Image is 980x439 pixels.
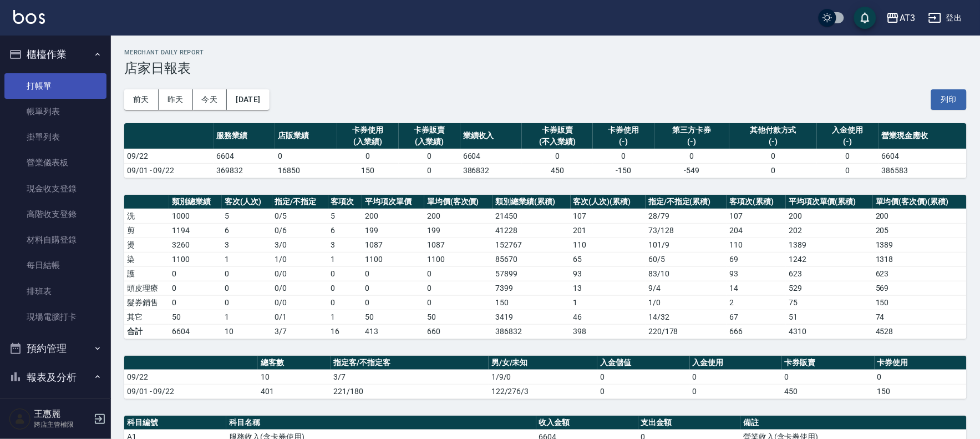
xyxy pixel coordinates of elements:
[817,149,879,163] td: 0
[690,370,782,384] td: 0
[596,136,652,148] div: (-)
[124,195,967,339] table: a dense table
[328,295,363,310] td: 0
[124,370,258,384] td: 09/22
[169,266,222,281] td: 0
[4,201,106,227] a: 高階收支登錄
[727,238,786,252] td: 110
[597,356,689,370] th: 入金儲值
[272,295,328,310] td: 0 / 0
[646,324,727,339] td: 220/178
[646,209,727,223] td: 28 / 79
[873,266,967,281] td: 623
[340,124,396,136] div: 卡券使用
[424,238,493,252] td: 1087
[124,89,159,110] button: 前天
[657,136,727,148] div: (-)
[4,124,106,150] a: 掛單列表
[782,370,874,384] td: 0
[424,324,493,339] td: 660
[4,176,106,201] a: 現金收支登錄
[782,356,874,370] th: 卡券販賣
[571,266,646,281] td: 93
[646,252,727,266] td: 60 / 5
[424,209,493,223] td: 200
[854,7,876,29] button: save
[4,99,106,124] a: 帳單列表
[169,252,222,266] td: 1100
[222,266,272,281] td: 0
[424,223,493,238] td: 199
[879,149,967,163] td: 6604
[638,416,740,430] th: 支出金額
[193,89,227,110] button: 今天
[402,124,458,136] div: 卡券販賣
[4,334,106,363] button: 預約管理
[328,266,363,281] td: 0
[275,123,337,149] th: 店販業績
[873,295,967,310] td: 150
[272,223,328,238] td: 0 / 6
[493,209,571,223] td: 21450
[258,384,331,398] td: 401
[4,40,106,69] button: 櫃檯作業
[124,149,214,163] td: 09/22
[399,163,460,178] td: 0
[275,149,337,163] td: 0
[362,310,424,324] td: 50
[727,209,786,223] td: 107
[522,163,593,178] td: 450
[328,252,363,266] td: 1
[727,310,786,324] td: 67
[571,295,646,310] td: 1
[124,209,169,223] td: 洗
[424,195,493,209] th: 單均價(客次價)
[169,295,222,310] td: 0
[214,149,275,163] td: 6604
[646,238,727,252] td: 101 / 9
[657,124,727,136] div: 第三方卡券
[169,195,222,209] th: 類別總業績
[4,150,106,175] a: 營業儀表板
[732,136,814,148] div: (-)
[124,281,169,295] td: 頭皮理療
[424,252,493,266] td: 1100
[493,195,571,209] th: 類別總業績(累積)
[402,136,458,148] div: (入業績)
[646,281,727,295] td: 9 / 4
[362,295,424,310] td: 0
[328,238,363,252] td: 3
[493,238,571,252] td: 152767
[873,209,967,223] td: 200
[460,149,522,163] td: 6604
[275,163,337,178] td: 16850
[222,209,272,223] td: 5
[272,266,328,281] td: 0 / 0
[328,281,363,295] td: 0
[646,310,727,324] td: 14 / 32
[571,209,646,223] td: 107
[424,310,493,324] td: 50
[654,163,729,178] td: -549
[571,252,646,266] td: 65
[222,324,272,339] td: 10
[931,89,967,110] button: 列印
[493,252,571,266] td: 85670
[786,281,873,295] td: 529
[571,223,646,238] td: 201
[493,266,571,281] td: 57899
[272,324,328,339] td: 3/7
[654,149,729,163] td: 0
[597,370,689,384] td: 0
[362,281,424,295] td: 0
[873,252,967,266] td: 1318
[222,252,272,266] td: 1
[169,310,222,324] td: 50
[272,252,328,266] td: 1 / 0
[258,356,331,370] th: 總客數
[124,123,967,178] table: a dense table
[362,266,424,281] td: 0
[222,295,272,310] td: 0
[258,370,331,384] td: 10
[571,324,646,339] td: 398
